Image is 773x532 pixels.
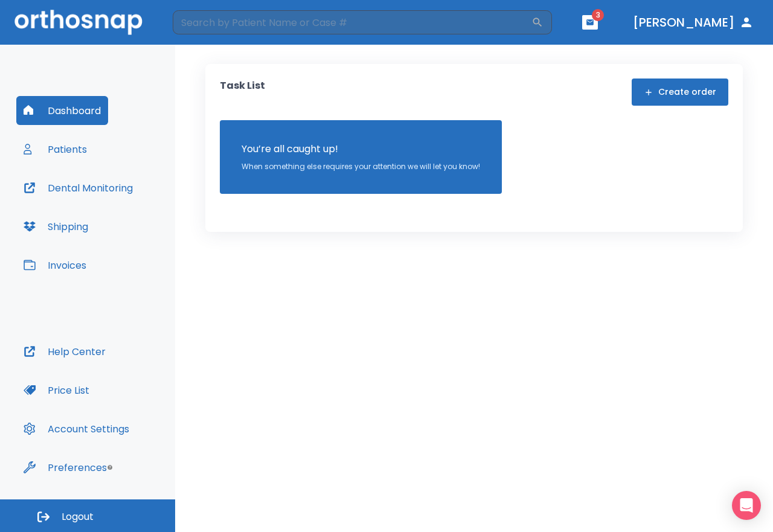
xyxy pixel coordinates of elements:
[16,414,136,443] button: Account Settings
[16,376,97,405] button: Price List
[16,453,114,482] button: Preferences
[732,491,761,520] div: Open Intercom Messenger
[592,9,604,21] span: 3
[16,251,94,280] button: Invoices
[242,161,480,172] p: When something else requires your attention we will let you know!
[220,79,265,106] p: Task List
[16,337,113,366] button: Help Center
[16,173,140,202] button: Dental Monitoring
[16,96,108,125] button: Dashboard
[104,462,115,473] div: Tooltip anchor
[173,10,531,34] input: Search by Patient Name or Case #
[16,135,94,164] button: Patients
[242,142,480,156] p: You’re all caught up!
[16,212,95,241] button: Shipping
[14,10,143,34] img: Orthosnap
[632,79,728,106] button: Create order
[628,11,759,33] button: [PERSON_NAME]
[62,510,94,524] span: Logout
